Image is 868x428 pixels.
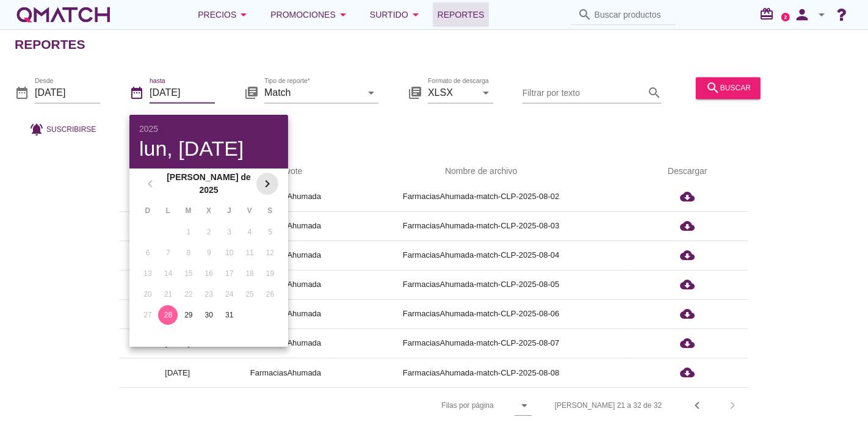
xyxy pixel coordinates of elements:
[220,305,239,325] button: 31
[408,85,422,100] i: library_books
[220,310,239,321] div: 31
[179,310,198,321] div: 29
[199,310,219,321] div: 30
[15,2,112,27] a: white-qmatch-logo
[696,77,761,99] button: buscar
[690,398,704,413] i: chevron_left
[120,270,236,299] td: [DATE]
[680,248,695,263] i: cloud_download
[120,154,236,189] th: Fecha de extracción: Sorted ascending. Activate to sort descending.
[680,189,695,204] i: cloud_download
[336,211,626,241] td: FarmaciasAhumada-match-CLP-2025-08-03
[199,305,219,325] button: 30
[523,83,645,103] input: Filtrar por texto
[428,83,476,103] input: Formato de descarga
[686,394,708,416] button: Previous page
[15,85,29,100] i: date_range
[179,305,198,325] button: 29
[188,2,261,27] button: Precios
[120,182,236,211] td: [DATE]
[120,358,236,387] td: [DATE]
[479,85,493,100] i: arrow_drop_down
[20,118,106,140] button: Suscribirse
[336,299,626,328] td: FarmaciasAhumada-match-CLP-2025-08-06
[555,400,662,411] div: [PERSON_NAME] 21 a 32 de 32
[595,5,669,24] input: Buscar productos
[220,200,239,221] th: J
[15,35,85,54] h2: Reportes
[336,7,350,22] i: arrow_drop_down
[139,125,278,133] div: 2025
[158,305,178,325] button: 28
[626,154,748,189] th: Descargar: Not sorted.
[647,85,662,100] i: search
[150,83,215,103] input: hasta
[336,358,626,387] td: FarmaciasAhumada-match-CLP-2025-08-08
[336,182,626,211] td: FarmaciasAhumada-match-CLP-2025-08-02
[46,124,96,135] span: Suscribirse
[29,122,46,137] i: notifications_active
[680,277,695,292] i: cloud_download
[264,83,361,103] input: Tipo de reporte*
[158,200,177,221] th: L
[261,200,280,221] th: S
[161,171,256,197] strong: [PERSON_NAME] de 2025
[781,13,790,21] a: 2
[784,14,787,20] text: 2
[680,306,695,321] i: cloud_download
[706,81,720,95] i: search
[336,328,626,358] td: FarmaciasAhumada-match-CLP-2025-08-07
[198,7,251,22] div: Precios
[158,310,178,321] div: 28
[139,138,278,159] div: lun, [DATE]
[680,336,695,350] i: cloud_download
[706,81,751,95] div: buscar
[790,6,814,23] i: person
[814,7,829,22] i: arrow_drop_down
[120,328,236,358] td: [DATE]
[680,219,695,233] i: cloud_download
[138,200,157,221] th: D
[336,270,626,299] td: FarmaciasAhumada-match-CLP-2025-08-05
[517,398,532,413] i: arrow_drop_down
[319,388,531,423] div: Filas por página
[433,2,490,27] a: Reportes
[120,241,236,270] td: [DATE]
[179,200,198,221] th: M
[680,365,695,380] i: cloud_download
[336,154,626,189] th: Nombre de archivo: Not sorted.
[120,211,236,241] td: [DATE]
[236,7,251,22] i: arrow_drop_down
[129,85,144,100] i: date_range
[236,358,336,387] td: FarmaciasAhumada
[199,200,218,221] th: X
[577,7,592,22] i: search
[360,2,433,27] button: Surtido
[364,85,378,100] i: arrow_drop_down
[408,7,423,22] i: arrow_drop_down
[240,200,259,221] th: V
[261,2,360,27] button: Promociones
[438,7,485,22] span: Reportes
[759,7,779,21] i: redeem
[244,85,259,100] i: library_books
[120,299,236,328] td: [DATE]
[270,7,350,22] div: Promociones
[370,7,423,22] div: Surtido
[35,83,100,103] input: Desde
[260,176,275,191] i: chevron_right
[336,241,626,270] td: FarmaciasAhumada-match-CLP-2025-08-04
